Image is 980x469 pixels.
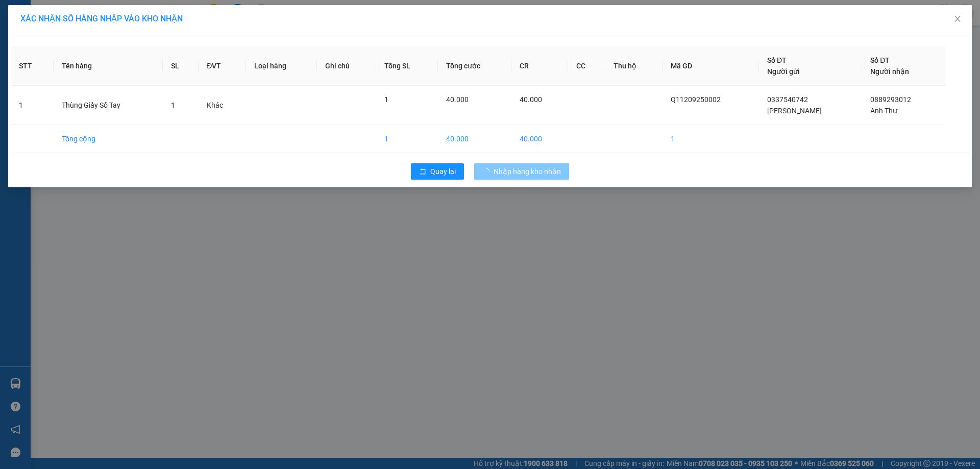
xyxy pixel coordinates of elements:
th: Ghi chú [317,46,376,86]
span: 1 [171,101,175,109]
span: 0337540742 [767,95,808,104]
th: CC [568,46,605,86]
th: STT [11,46,54,86]
span: Q11209250002 [671,95,721,104]
span: rollback [419,168,426,176]
th: Thu hộ [605,46,663,86]
td: 40.000 [511,125,568,153]
span: Nhập hàng kho nhận [494,166,561,177]
span: Anh Thư [870,107,897,115]
span: Quay lại [430,166,456,177]
th: SL [163,46,199,86]
span: [PERSON_NAME] [767,107,822,115]
td: 40.000 [438,125,511,153]
th: Loại hàng [246,46,316,86]
span: close [953,15,962,23]
td: 1 [376,125,438,153]
td: Tổng cộng [54,125,163,153]
span: XÁC NHẬN SỐ HÀNG NHẬP VÀO KHO NHẬN [20,14,183,23]
span: 40.000 [520,95,542,104]
span: Người gửi [767,67,800,76]
span: Người nhận [870,67,909,76]
th: Tên hàng [54,46,163,86]
span: loading [482,168,494,175]
span: Số ĐT [870,56,890,64]
span: Số ĐT [767,56,787,64]
button: Close [943,5,972,34]
button: rollbackQuay lại [411,163,464,180]
th: Mã GD [663,46,759,86]
span: 40.000 [446,95,469,104]
span: 1 [384,95,388,104]
td: 1 [11,86,54,125]
td: Thùng Giấy Sổ Tay [54,86,163,125]
td: 1 [663,125,759,153]
th: CR [511,46,568,86]
th: ĐVT [199,46,246,86]
td: Khác [199,86,246,125]
span: 0889293012 [870,95,911,104]
th: Tổng cước [438,46,511,86]
button: Nhập hàng kho nhận [474,163,569,180]
th: Tổng SL [376,46,438,86]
